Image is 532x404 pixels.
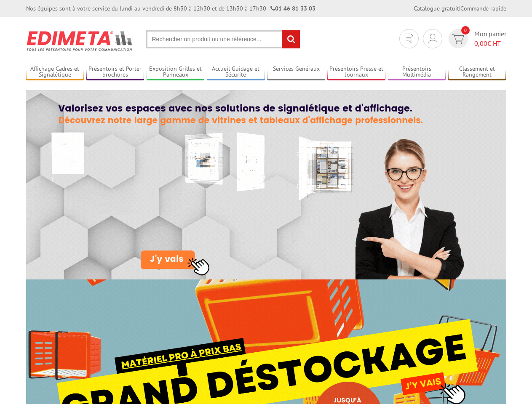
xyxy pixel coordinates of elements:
[147,65,205,79] a: Exposition Grilles et Panneaux
[86,65,144,79] a: Présentoirs et Porte-brochures
[474,39,487,48] span: 0,00
[414,4,506,13] div: |
[428,34,437,44] img: devis rapide
[452,34,464,44] img: devis rapide
[474,39,506,48] span: € HT
[474,29,506,48] span: Mon panier
[446,29,506,48] a: devis rapide 0 Mon panier 0,00€ HT
[405,34,413,44] img: devis rapide
[207,65,265,79] a: Accueil Guidage et Sécurité
[26,25,134,56] img: Présentoir, panneau, stand - Edimeta - PLV, affichage, mobilier bureau, entreprise
[146,30,300,48] input: Rechercher un produit ou une référence...
[327,65,385,79] a: Présentoirs Presse et Journaux
[461,26,470,35] span: 0
[26,4,315,13] div: Nos équipes sont à votre service du lundi au vendredi de 8h30 à 12h30 et de 13h30 à 17h30
[414,5,459,12] a: Catalogue gratuit
[270,5,315,12] strong: 01 46 81 33 03
[26,65,84,79] a: Affichage Cadres et Signalétique
[282,30,300,48] input: rechercher
[448,65,506,79] a: Classement et Rangement
[388,65,446,79] a: Présentoirs Multimédia
[267,65,325,79] a: Services Généraux
[460,5,506,12] a: Commande rapide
